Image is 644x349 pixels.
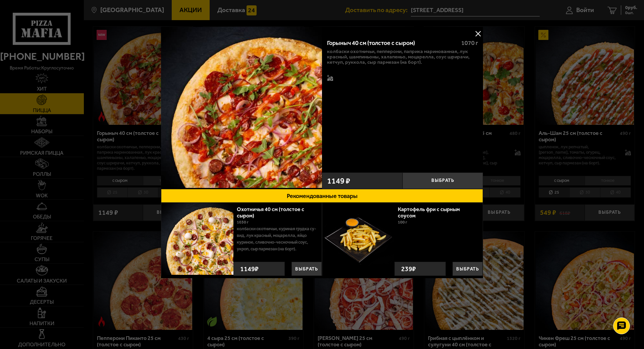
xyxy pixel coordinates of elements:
[161,27,322,189] a: Горыныч 40 см (толстое с сыром)
[237,206,304,219] a: Охотничья 40 см (толстое с сыром)
[237,226,317,252] p: колбаски охотничьи, куриная грудка су-вид, лук красный, моцарелла, яйцо куриное, сливочно-чесночн...
[398,206,460,219] a: Картофель фри с сырным соусом
[399,262,418,276] strong: 239 ₽
[452,262,483,276] button: Выбрать
[237,220,249,225] span: 1030 г
[327,49,478,65] p: колбаски Охотничьи, пепперони, паприка маринованная, лук красный, шампиньоны, халапеньо, моцарелл...
[327,177,350,185] span: 1149 ₽
[327,40,455,47] div: Горыныч 40 см (толстое с сыром)
[398,220,407,225] span: 100 г
[161,189,483,203] button: Рекомендованные товары
[238,262,260,276] strong: 1149 ₽
[291,262,322,276] button: Выбрать
[161,27,322,188] img: Горыныч 40 см (толстое с сыром)
[402,172,483,189] button: Выбрать
[461,39,478,47] span: 1070 г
